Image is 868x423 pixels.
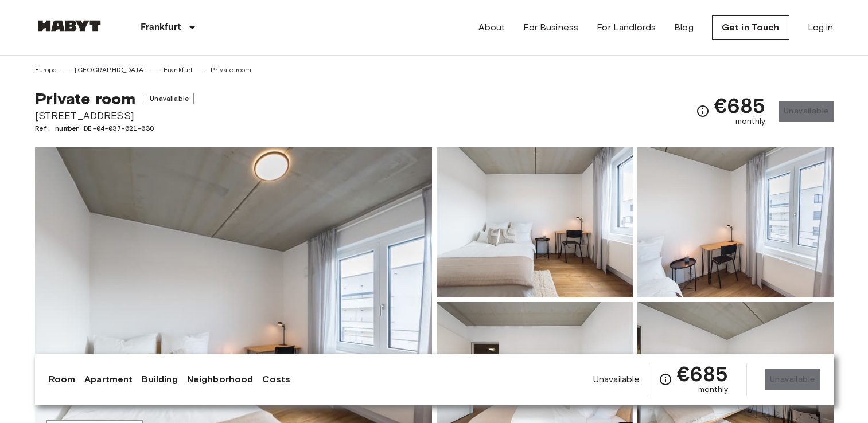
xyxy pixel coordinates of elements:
a: Private room [211,65,251,75]
svg: Check cost overview for full price breakdown. Please note that discounts apply to new joiners onl... [659,373,672,386]
a: Get in Touch [712,15,789,40]
a: About [478,21,505,34]
a: Neighborhood [187,373,254,386]
a: Building [142,373,177,386]
img: Habyt [35,20,104,32]
span: monthly [698,384,728,395]
span: Ref. number DE-04-037-021-03Q [35,123,194,134]
a: [GEOGRAPHIC_DATA] [75,65,146,75]
span: €685 [714,95,765,116]
a: Room [49,373,76,386]
a: Log in [808,21,834,34]
a: Blog [674,21,694,34]
img: Picture of unit DE-04-037-021-03Q [437,147,633,297]
a: For Landlords [597,21,656,34]
span: Private room [35,89,136,108]
a: Europe [35,65,57,75]
span: Unavailable [593,373,640,386]
p: Frankfurt [141,21,181,34]
a: For Business [523,21,578,34]
svg: Check cost overview for full price breakdown. Please note that discounts apply to new joiners onl... [696,104,710,118]
span: [STREET_ADDRESS] [35,108,194,123]
a: Costs [262,373,290,386]
span: €685 [677,363,728,384]
a: Frankfurt [164,65,193,75]
a: Apartment [84,373,133,386]
img: Picture of unit DE-04-037-021-03Q [637,147,834,297]
span: Unavailable [145,93,194,104]
span: monthly [735,116,765,127]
